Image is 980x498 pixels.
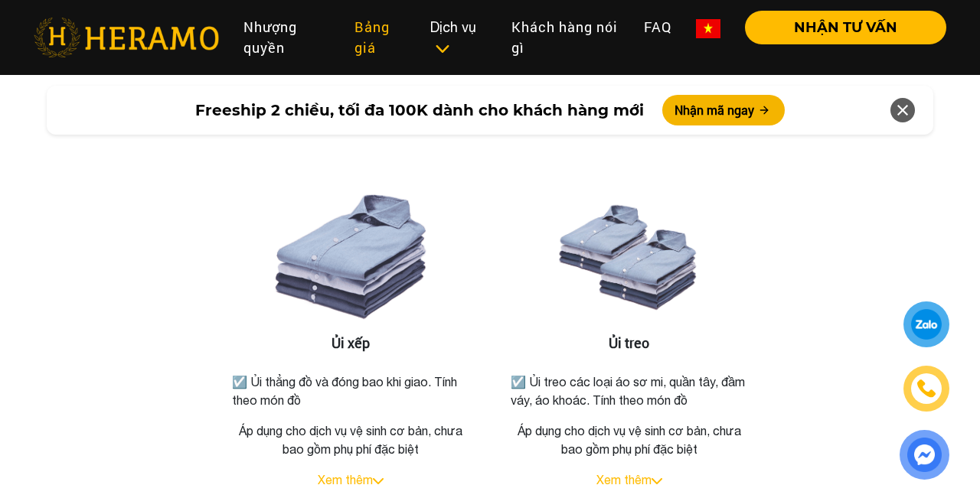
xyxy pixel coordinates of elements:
a: FAQ [632,11,684,44]
a: phone-icon [903,366,949,412]
img: subToggleIcon [434,41,450,57]
a: Khách hàng nói gì [499,11,632,64]
span: Freeship 2 chiều, tối đa 100K dành cho khách hàng mới [195,99,644,122]
img: arrow_down.svg [373,478,384,484]
img: heramo-logo.png [34,18,219,57]
img: Ủi xếp [274,182,427,335]
button: Nhận mã ngay [662,95,785,125]
img: arrow_down.svg [652,478,662,484]
p: Áp dụng cho dịch vụ vệ sinh cơ bản, chưa bao gồm phụ phí đặc biệt [229,422,472,458]
p: ☑️ Ủi treo các loại áo sơ mi, quần tây, đầm váy, áo khoác. Tính theo món đồ [511,373,748,409]
h3: Ủi treo [508,335,751,352]
a: Nhượng quyền [231,11,341,64]
a: Xem thêm [596,473,652,487]
div: Dịch vụ [430,17,487,58]
h3: Ủi xếp [229,335,472,352]
a: Xem thêm [318,473,373,487]
button: NHẬN TƯ VẤN [745,11,946,44]
img: Ủi treo [553,182,706,335]
a: NHẬN TƯ VẤN [733,21,946,34]
a: Bảng giá [342,11,419,64]
p: Áp dụng cho dịch vụ vệ sinh cơ bản, chưa bao gồm phụ phí đặc biệt [508,422,751,458]
p: ☑️ Ủi thẳng đồ và đóng bao khi giao. Tính theo món đồ [232,373,469,409]
img: vn-flag.png [696,19,720,38]
img: phone-icon [917,379,936,398]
